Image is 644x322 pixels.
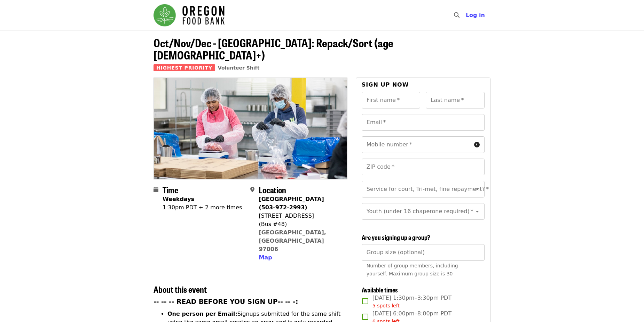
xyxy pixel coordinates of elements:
strong: [GEOGRAPHIC_DATA] (503-972-2993) [259,196,324,211]
input: First name [362,92,421,108]
input: Mobile number [362,136,471,153]
button: Map [259,253,272,262]
input: ZIP code [362,159,485,175]
button: Open [472,207,482,216]
span: Location [259,184,286,196]
input: [object Object] [362,244,485,261]
strong: Weekdays [163,196,194,202]
i: calendar icon [154,186,158,193]
input: Email [362,114,485,131]
i: search icon [454,12,460,18]
div: (Bus #48) [259,220,341,228]
strong: -- -- -- READ BEFORE YOU SIGN UP-- -- -: [154,298,298,305]
i: map-marker-alt icon [250,186,254,193]
i: circle-info icon [474,142,480,148]
img: Oregon Food Bank - Home [154,4,225,26]
div: [STREET_ADDRESS] [259,212,341,220]
button: Log in [460,8,490,22]
a: [GEOGRAPHIC_DATA], [GEOGRAPHIC_DATA] 97006 [259,229,326,252]
span: Oct/Nov/Dec - [GEOGRAPHIC_DATA]: Repack/Sort (age [DEMOGRAPHIC_DATA]+) [154,34,393,63]
input: Last name [426,92,485,108]
span: 5 spots left [372,303,400,308]
span: Available times [362,285,398,294]
span: [DATE] 1:30pm–3:30pm PDT [372,294,451,309]
strong: One person per Email: [167,311,237,317]
span: Log in [466,12,485,18]
div: 1:30pm PDT + 2 more times [163,203,242,212]
input: Search [464,7,469,24]
img: Oct/Nov/Dec - Beaverton: Repack/Sort (age 10+) organized by Oregon Food Bank [154,78,347,179]
span: Are you signing up a group? [362,233,430,242]
span: Highest Priority [154,64,215,71]
span: Time [163,184,178,196]
span: About this event [154,283,207,295]
span: Number of group members, including yourself. Maximum group size is 30 [367,263,458,276]
a: Volunteer Shift [218,65,260,71]
span: Sign up now [362,81,409,88]
button: Open [472,184,482,194]
span: Map [259,254,272,261]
